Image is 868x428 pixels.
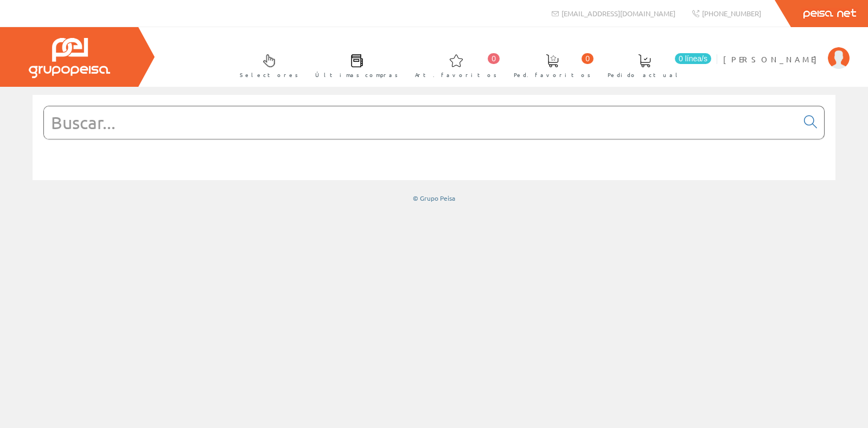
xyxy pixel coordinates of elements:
span: 0 [488,53,500,64]
div: © Grupo Peisa [33,194,835,203]
a: [PERSON_NAME] [723,45,850,55]
img: Grupo Peisa [29,38,110,78]
span: [PERSON_NAME] [723,54,822,65]
a: Selectores [229,45,304,85]
span: Últimas compras [315,69,398,80]
span: 0 [582,53,593,64]
span: [EMAIL_ADDRESS][DOMAIN_NAME] [561,9,675,18]
input: Buscar... [44,106,797,139]
span: [PHONE_NUMBER] [702,9,761,18]
span: Art. favoritos [415,69,497,80]
span: Selectores [240,69,298,80]
span: 0 línea/s [675,53,711,64]
span: Pedido actual [608,69,681,80]
span: Ped. favoritos [514,69,591,80]
a: Últimas compras [304,45,404,85]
